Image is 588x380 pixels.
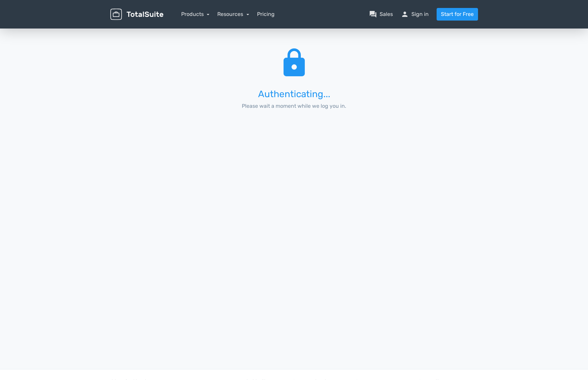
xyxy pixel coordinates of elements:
[369,10,377,18] span: question_answer
[401,10,429,18] a: personSign in
[278,46,310,81] span: lock
[230,89,358,99] h3: Authenticating...
[217,11,249,17] a: Resources
[230,102,358,110] p: Please wait a moment while we log you in.
[110,9,163,20] img: TotalSuite for WordPress
[181,11,210,17] a: Products
[257,10,275,18] a: Pricing
[437,8,478,21] a: Start for Free
[369,10,393,18] a: question_answerSales
[401,10,409,18] span: person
